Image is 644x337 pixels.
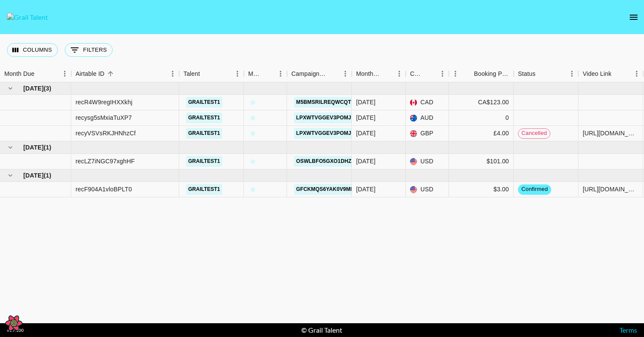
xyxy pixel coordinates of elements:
button: Sort [327,68,339,80]
button: hide children [4,169,16,181]
a: m5BMsRiLREQwCqTlF9Kh [294,97,370,108]
div: £4.00 [493,129,509,137]
button: Show filters [65,43,113,57]
button: Menu [393,67,406,80]
span: [DATE] [23,171,44,180]
a: oswLBfO5gxo1DhzhHXAE [294,156,372,167]
button: hide children [4,141,16,153]
div: Booking Price [474,66,509,82]
button: Sort [536,68,548,80]
span: ( 3 ) [44,84,51,93]
div: Video Link [583,66,612,82]
button: grailtest1 [186,97,222,108]
span: ( 1 ) [44,143,51,152]
button: Menu [58,67,71,80]
div: Status [514,66,578,82]
div: Jun '25 [356,98,376,106]
div: Month Due [4,66,35,82]
button: Menu [565,67,578,80]
div: © Grail Talent [301,326,342,334]
button: Sort [381,68,393,80]
div: Jun '25 [356,113,376,122]
button: hide children [4,82,16,94]
div: Talent [179,66,244,82]
button: Sort [262,68,274,80]
div: Currency [406,66,449,82]
span: ( 1 ) [44,171,51,180]
button: Sort [612,68,624,80]
div: https://www.tiktok.com/@test/video/123444 [583,185,638,193]
div: $3.00 [493,185,509,193]
button: Open React Query Devtools [5,315,22,332]
a: lpxwtvGGeV3pOmJ96Lpi [294,112,367,123]
button: Sort [35,68,47,80]
div: Campaign (Type) [291,66,327,82]
span: confirmed [518,185,551,193]
div: Sep '25 [356,157,376,165]
button: Menu [436,67,449,80]
div: recF904A1vloBPLT0 [76,185,132,193]
span: [DATE] [23,143,44,152]
img: Grail Talent [7,13,48,22]
a: lpxwtvGGeV3pOmJ96Lpi [294,128,367,139]
button: Sort [424,68,436,80]
button: grailtest1 [186,184,222,195]
button: grailtest1 [186,156,222,167]
div: USD [406,154,449,169]
button: Sort [104,68,117,80]
span: cancelled [518,129,550,137]
div: Video Link [578,66,643,82]
button: Menu [339,67,352,80]
div: Talent [183,66,200,82]
button: Menu [274,67,287,80]
div: AUD [406,110,449,126]
div: Mar '26 [356,185,376,193]
div: Month Due [356,66,381,82]
a: Terms [619,326,637,334]
div: Airtable ID [71,66,179,82]
button: grailtest1 [186,112,222,123]
div: Airtable ID [76,66,104,82]
div: recLZ7iNGC97xghHF [76,157,135,165]
button: open drawer [625,9,642,26]
div: Manager [244,66,287,82]
div: Month Due [352,66,406,82]
button: Menu [231,67,244,80]
div: Jun '25 [356,129,376,137]
div: CA$123.00 [478,98,509,106]
div: GBP [406,126,449,141]
span: [DATE] [23,84,44,93]
div: recR4W9regIHXXkhj [76,98,133,106]
div: Manager [248,66,262,82]
div: Booking Price [449,66,514,82]
div: recysg5sMxiaTuXP7 [76,113,132,122]
button: grailtest1 [186,128,222,139]
button: Sort [200,68,212,80]
a: GfcKMQS6YAk0v9Mlh34i [294,184,367,195]
div: $101.00 [486,157,509,165]
div: Status [518,66,536,82]
button: Select columns [7,43,58,57]
div: https://www.tiktok.com/@test/video/123444 [583,129,638,137]
div: CAD [406,95,449,110]
div: 0 [505,113,509,122]
button: Sort [462,68,474,80]
button: Menu [630,67,643,80]
div: Currency [410,66,424,82]
div: USD [406,182,449,197]
button: Menu [449,67,462,80]
div: Campaign (Type) [287,66,352,82]
div: recyVSVsRKJHNhzCf [76,129,136,137]
button: Menu [166,67,179,80]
